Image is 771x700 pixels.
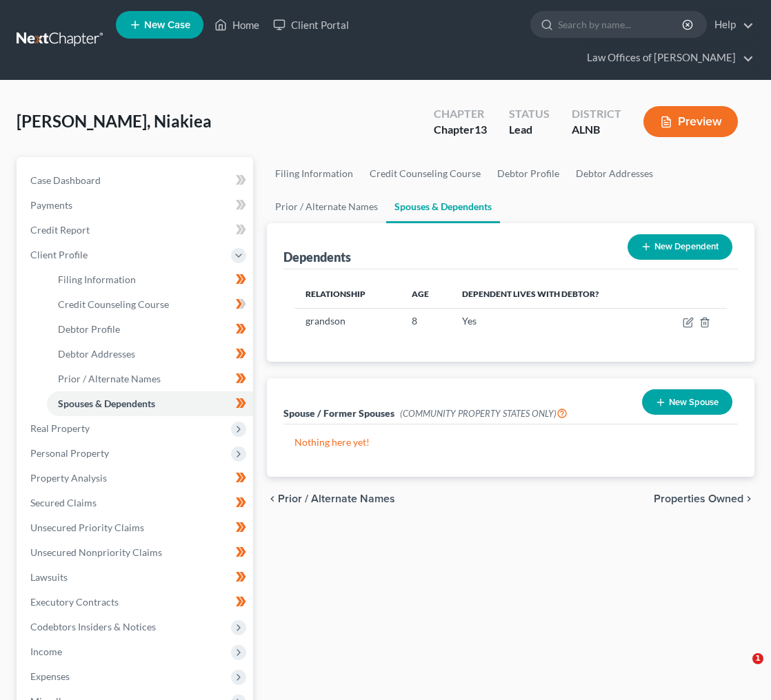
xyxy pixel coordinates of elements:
span: Credit Counseling Course [58,298,169,310]
button: New Spouse [642,389,732,415]
a: Credit Report [19,218,253,243]
span: Personal Property [30,447,109,459]
div: Dependents [283,249,351,265]
th: Relationship [294,280,400,308]
a: Debtor Addresses [47,342,253,367]
a: Executory Contracts [19,590,253,615]
input: Search by name... [558,12,684,37]
span: Debtor Addresses [58,348,135,360]
a: Filing Information [267,157,361,190]
button: Preview [643,106,738,137]
span: Property Analysis [30,472,107,484]
span: Client Profile [30,249,88,260]
div: ALNB [572,122,621,138]
td: Yes [451,308,656,334]
span: Real Property [30,422,90,434]
span: 1 [752,653,763,664]
span: Income [30,646,62,657]
a: Prior / Alternate Names [267,190,386,223]
a: Lawsuits [19,565,253,590]
span: Properties Owned [654,493,743,504]
span: Spouses & Dependents [58,398,155,409]
i: chevron_left [267,493,278,504]
button: Properties Owned chevron_right [654,493,754,504]
span: Secured Claims [30,497,97,508]
span: Prior / Alternate Names [58,373,161,384]
a: Spouses & Dependents [386,190,500,223]
span: Debtor Profile [58,323,120,335]
span: Codebtors Insiders & Notices [30,621,156,632]
div: Lead [509,122,550,138]
a: Property Analysis [19,466,253,491]
span: 13 [474,123,487,136]
a: Help [708,12,754,37]
a: Debtor Addresses [568,157,661,190]
div: Chapter [434,106,487,122]
th: Dependent lives with debtor? [451,280,656,308]
a: Filing Information [47,267,253,292]
a: Unsecured Nonpriority Claims [19,540,253,565]
a: Debtor Profile [489,157,568,190]
div: District [572,106,621,122]
a: Law Offices of [PERSON_NAME] [580,45,754,70]
span: Filing Information [58,274,136,285]
button: chevron_left Prior / Alternate Names [267,493,395,504]
a: Client Portal [266,12,356,37]
iframe: Intercom live chat [724,653,757,686]
span: New Case [144,20,190,30]
td: grandson [294,308,400,334]
span: Case Dashboard [30,174,101,186]
span: (COMMUNITY PROPERTY STATES ONLY) [400,408,568,419]
div: Status [509,106,550,122]
th: Age [401,280,451,308]
div: Chapter [434,122,487,138]
span: Spouse / Former Spouses [283,407,394,419]
span: [PERSON_NAME], Niakiea [17,111,212,131]
span: Executory Contracts [30,596,119,608]
a: Prior / Alternate Names [47,367,253,391]
span: Expenses [30,670,70,682]
i: chevron_right [743,493,754,504]
span: Lawsuits [30,571,68,583]
a: Credit Counseling Course [361,157,489,190]
a: Unsecured Priority Claims [19,515,253,540]
td: 8 [401,308,451,334]
a: Secured Claims [19,491,253,515]
p: Nothing here yet! [294,435,727,449]
a: Case Dashboard [19,168,253,193]
button: New Dependent [628,234,732,260]
a: Spouses & Dependents [47,391,253,416]
span: Payments [30,199,72,211]
a: Debtor Profile [47,317,253,342]
span: Credit Report [30,224,90,236]
a: Payments [19,193,253,218]
span: Unsecured Priority Claims [30,522,144,533]
span: Unsecured Nonpriority Claims [30,546,162,558]
a: Credit Counseling Course [47,292,253,317]
span: Prior / Alternate Names [278,493,395,504]
a: Home [208,12,266,37]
